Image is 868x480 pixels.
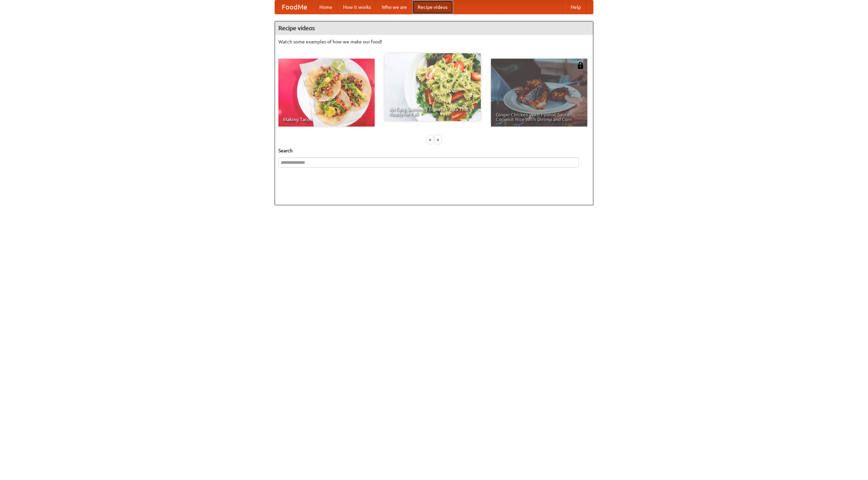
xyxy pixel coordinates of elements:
h5: Search [278,147,590,154]
a: Recipe videos [412,0,453,14]
a: How it works [338,0,376,14]
a: Help [565,0,586,14]
h4: Recipe videos [275,21,593,35]
span: An Easy, Summery Tomato Pasta That's Ready for Fall [389,107,476,116]
span: Making Tacos [283,117,370,122]
div: » [435,135,441,144]
a: Who we are [376,0,412,14]
a: An Easy, Summery Tomato Pasta That's Ready for Fall [384,53,481,121]
p: Watch some examples of how we make our food! [278,38,590,45]
a: Making Tacos [278,59,375,127]
img: 483408.png [577,62,584,69]
div: « [427,135,433,144]
a: FoodMe [275,0,314,14]
a: Home [314,0,338,14]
